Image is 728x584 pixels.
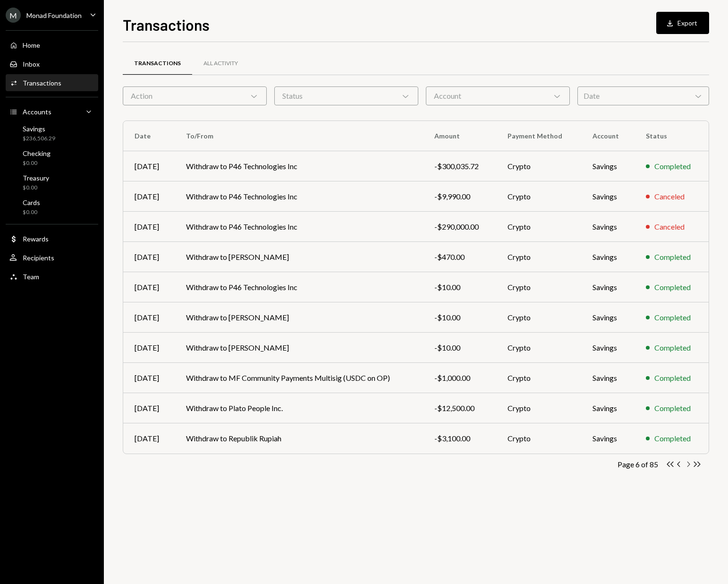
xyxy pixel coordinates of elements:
td: Savings [581,242,635,272]
div: Completed [654,161,691,172]
th: Amount [423,121,496,151]
a: Cards$0.00 [6,196,98,218]
div: Monad Foundation [26,11,82,19]
div: [DATE] [135,282,163,293]
div: Rewards [23,235,49,243]
a: Transactions [6,74,98,91]
div: -$9,990.00 [434,191,485,202]
div: Completed [654,342,691,353]
div: [DATE] [135,312,163,323]
div: [DATE] [135,372,163,384]
div: Canceled [654,221,685,232]
div: [DATE] [135,403,163,414]
a: Checking$0.00 [6,146,98,169]
td: Savings [581,423,635,454]
div: Recipients [23,254,54,262]
a: Inbox [6,55,98,72]
td: Withdraw to Plato People Inc. [175,393,423,423]
div: Transactions [134,60,181,68]
th: Payment Method [496,121,581,151]
div: Team [23,273,39,281]
a: Accounts [6,103,98,120]
div: -$10.00 [434,312,485,323]
div: Accounts [23,108,51,116]
div: -$470.00 [434,251,485,263]
div: Page 6 of 85 [618,460,658,469]
div: -$3,100.00 [434,433,485,444]
div: -$10.00 [434,342,485,353]
td: Savings [581,212,635,242]
div: Completed [654,403,691,414]
button: Export [656,12,709,34]
td: Withdraw to P46 Technologies Inc [175,212,423,242]
a: Treasury$0.00 [6,171,98,194]
a: Savings$236,506.29 [6,122,98,145]
div: Action [123,86,267,105]
td: Crypto [496,181,581,212]
div: M [6,8,21,23]
td: Withdraw to [PERSON_NAME] [175,333,423,363]
th: Status [635,121,709,151]
td: Savings [581,333,635,363]
th: Date [123,121,175,151]
th: To/From [175,121,423,151]
div: Completed [654,282,691,293]
td: Crypto [496,363,581,393]
div: Home [23,41,40,49]
div: Checking [23,149,51,157]
div: Cards [23,198,40,206]
div: [DATE] [135,342,163,353]
td: Withdraw to [PERSON_NAME] [175,242,423,272]
td: Savings [581,363,635,393]
h1: Transactions [123,15,210,34]
div: -$1,000.00 [434,372,485,384]
td: Crypto [496,393,581,423]
div: -$12,500.00 [434,403,485,414]
td: Crypto [496,242,581,272]
div: [DATE] [135,191,163,202]
div: -$300,035.72 [434,161,485,172]
td: Savings [581,151,635,181]
a: Recipients [6,249,98,266]
div: Completed [654,312,691,323]
div: [DATE] [135,161,163,172]
a: Team [6,268,98,285]
div: Transactions [23,79,61,87]
div: Treasury [23,174,49,182]
a: Home [6,36,98,53]
div: $236,506.29 [23,135,55,143]
div: $0.00 [23,159,51,167]
td: Crypto [496,272,581,302]
a: Rewards [6,230,98,247]
div: Completed [654,251,691,263]
td: Crypto [496,151,581,181]
td: Withdraw to Republik Rupiah [175,423,423,454]
div: [DATE] [135,251,163,263]
td: Crypto [496,302,581,333]
div: [DATE] [135,221,163,232]
div: Completed [654,372,691,384]
td: Savings [581,302,635,333]
div: Canceled [654,191,685,202]
td: Withdraw to P46 Technologies Inc [175,181,423,212]
td: Crypto [496,212,581,242]
td: Savings [581,272,635,302]
div: Status [274,86,418,105]
td: Withdraw to [PERSON_NAME] [175,302,423,333]
td: Crypto [496,423,581,454]
div: Completed [654,433,691,444]
div: Account [426,86,570,105]
td: Savings [581,181,635,212]
div: $0.00 [23,184,49,192]
div: -$290,000.00 [434,221,485,232]
th: Account [581,121,635,151]
td: Withdraw to P46 Technologies Inc [175,272,423,302]
td: Withdraw to P46 Technologies Inc [175,151,423,181]
div: $0.00 [23,208,40,216]
td: Withdraw to MF Community Payments Multisig (USDC on OP) [175,363,423,393]
a: Transactions [123,52,192,76]
div: -$10.00 [434,282,485,293]
div: [DATE] [135,433,163,444]
div: Savings [23,125,55,133]
td: Crypto [496,333,581,363]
